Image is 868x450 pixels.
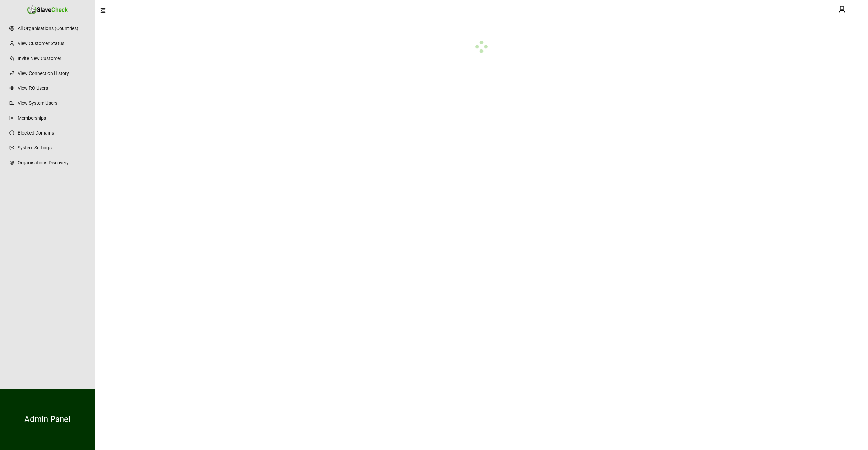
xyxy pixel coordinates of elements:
a: View System Users [18,96,88,110]
a: View Customer Status [18,37,88,50]
span: menu-fold [100,8,106,13]
a: View RO Users [18,81,88,95]
span: user [838,5,846,14]
a: Invite New Customer [18,52,88,65]
a: Organisations Discovery [18,156,88,169]
a: System Settings [18,141,88,155]
a: All Organisations (Countries) [18,22,88,35]
a: Blocked Domains [18,126,88,140]
a: Memberships [18,111,88,125]
a: View Connection History [18,66,88,80]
